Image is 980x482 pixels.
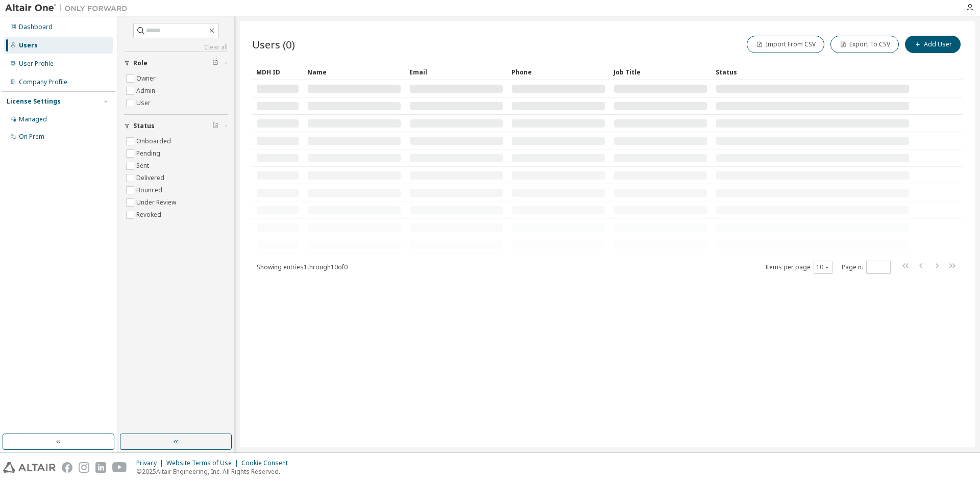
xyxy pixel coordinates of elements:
button: 10 [816,263,830,271]
div: Cookie Consent [241,459,294,467]
p: © 2025 Altair Engineering, Inc. All Rights Reserved. [136,467,294,476]
label: Owner [136,72,158,85]
span: Clear filter [212,59,218,67]
button: Add User [905,36,961,53]
div: On Prem [19,133,44,141]
div: MDH ID [256,64,299,80]
span: Role [133,59,148,67]
span: Items per page [765,261,832,274]
img: linkedin.svg [95,462,106,473]
div: Users [19,41,38,49]
div: Privacy [136,459,166,467]
div: Name [307,64,401,80]
span: Users (0) [252,37,295,52]
label: Revoked [136,209,163,221]
label: Onboarded [136,135,173,147]
div: Status [716,64,910,80]
button: Export To CSV [830,36,899,53]
label: Sent [136,160,151,172]
div: User Profile [19,60,54,68]
button: Import From CSV [747,36,824,53]
span: Page n. [842,261,891,274]
span: Clear filter [212,122,218,130]
img: facebook.svg [62,462,72,473]
button: Role [124,52,228,74]
div: Job Title [614,64,707,80]
label: Bounced [136,184,164,196]
label: Delivered [136,172,166,184]
span: Status [133,122,155,130]
div: Company Profile [19,78,67,86]
a: Clear all [124,43,228,52]
div: License Settings [7,97,61,106]
span: Showing entries 1 through 10 of 0 [257,263,348,271]
label: Under Review [136,196,178,209]
div: Phone [511,64,605,80]
label: Pending [136,147,162,160]
div: Dashboard [19,23,53,31]
label: User [136,97,153,109]
img: youtube.svg [112,462,127,473]
div: Managed [19,115,47,123]
div: Email [409,64,503,80]
img: Altair One [5,3,133,13]
img: altair_logo.svg [3,462,56,473]
button: Status [124,115,228,137]
img: instagram.svg [79,462,89,473]
label: Admin [136,85,157,97]
div: Website Terms of Use [166,459,241,467]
